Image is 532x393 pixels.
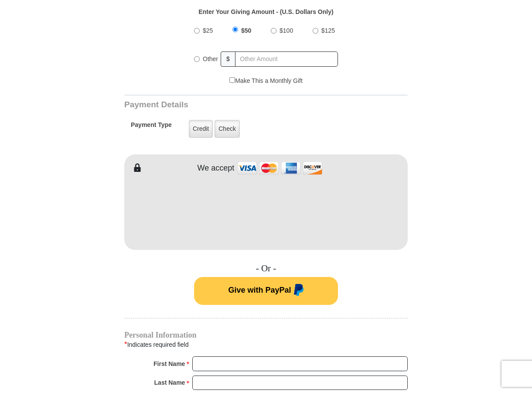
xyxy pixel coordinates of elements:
img: credit cards accepted [236,159,324,178]
span: Give with PayPal [228,286,291,294]
label: Check [215,120,240,138]
input: Make This a Monthly Gift [229,77,235,83]
span: Other [203,55,218,62]
h4: We accept [198,164,235,173]
span: $ [221,51,235,67]
input: Other Amount [235,51,338,67]
label: Credit [189,120,213,138]
span: $50 [241,27,251,34]
h4: Personal Information [124,331,408,338]
button: Give with PayPal [194,277,338,305]
span: $100 [280,27,293,34]
h5: Payment Type [131,121,172,133]
strong: Last Name [154,376,185,389]
strong: First Name [153,358,185,370]
div: Indicates required field [124,339,408,350]
label: Make This a Monthly Gift [229,76,303,85]
img: paypal [291,284,304,298]
h3: Payment Details [124,100,347,110]
strong: Enter Your Giving Amount - (U.S. Dollars Only) [198,8,333,15]
span: $25 [203,27,213,34]
span: $125 [321,27,335,34]
h4: - Or - [124,263,408,274]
